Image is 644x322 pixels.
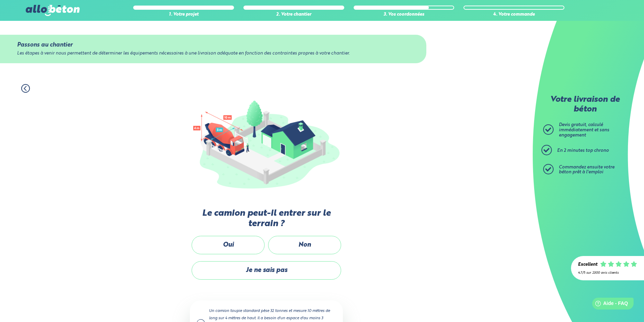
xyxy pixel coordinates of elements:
label: Je ne sais pas [192,261,341,280]
div: 1. Votre projet [133,12,234,17]
iframe: Help widget launcher [582,295,636,314]
div: 2. Votre chantier [243,12,344,17]
div: 4. Votre commande [464,12,564,17]
div: 3. Vos coordonnées [354,12,454,17]
label: Le camion peut-il entrer sur le terrain ? [190,208,343,229]
div: Les étapes à venir nous permettent de déterminer les équipements nécessaires à une livraison adéq... [17,51,409,56]
label: Non [268,236,341,254]
div: Passons au chantier [17,42,409,48]
label: Oui [192,236,265,254]
img: allobéton [26,5,79,16]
